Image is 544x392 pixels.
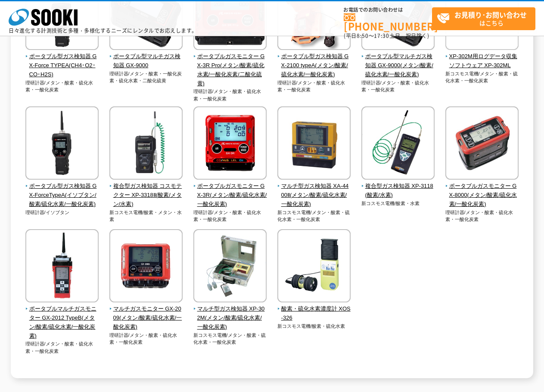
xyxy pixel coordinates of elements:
p: 新コスモス電機/メタン・酸素・硫化水素・一酸化炭素 [445,70,519,84]
img: ポータブルガスモニター GX-8000(メタン/酸素/硫化水素/一酸化炭素) [445,106,519,182]
img: 複合型ガス検知器 コスモテクター XP-3318Ⅱ(酸素/メタン/水素) [109,106,183,182]
span: はこちら [437,8,535,29]
p: 新コスモス電機/メタン・酸素・硫化水素・一酸化炭素 [277,209,351,223]
p: 新コスモス電機/メタン・酸素・硫化水素・一酸化炭素 [193,332,267,346]
a: ポータブル型ガス検知器 GX-2100 typeA(メタン/酸素/硫化水素/一酸化炭素) [277,44,351,79]
span: お電話でのお問い合わせは [344,7,432,12]
p: 理研計器/メタン・酸素・硫化水素・一酸化炭素 [277,79,351,93]
span: マルチ型ガス検知器 XP-302M(メタン/酸素/硫化水素/一酸化炭素) [193,305,267,331]
p: 理研計器/メタン・酸素・硫化水素・一酸化炭素 [25,79,99,93]
p: 理研計器/メタン・酸素・硫化水素・一酸化炭素 [361,79,435,93]
p: 理研計器/メタン・酸素・硫化水素・一酸化炭素 [193,88,267,102]
p: 新コスモス電機/酸素・メタン・水素 [109,209,183,223]
a: ポータブル型ガス検知器 GX-Force TYPEA(CH4･O2･CO･H2S) [25,44,99,79]
p: 日々進化する計測技術と多種・多様化するニーズにレンタルでお応えします。 [9,28,197,33]
span: ポータブル型ガス検知器 GX-2100 typeA(メタン/酸素/硫化水素/一酸化炭素) [277,52,351,79]
span: 酸素・硫化水素濃度計 XOS-326 [277,305,351,323]
a: ポータブル型マルチガス検知器 GX-9000(メタン/酸素/硫化水素/一酸化炭素) [361,44,435,79]
p: 新コスモス電機/酸素・硫化水素 [277,323,351,330]
span: ポータブル型ガス検知器 GX-ForceTypeA(イソブタン/酸素/硫化水素/一酸化炭素) [25,182,99,208]
span: 複合型ガス検知器 XP-3118(酸素/水素) [361,182,435,200]
span: ポータブルガスモニター GX-3R Pro(メタン/酸素/硫化水素/一酸化炭素/二酸化硫黄) [193,52,267,88]
a: ポータブル型ガス検知器 GX-ForceTypeA(イソブタン/酸素/硫化水素/一酸化炭素) [25,174,99,208]
a: ポータブルマルチガスモニター GX-2012 TypeB(メタン/酸素/硫化水素/一酸化炭素) [25,296,99,340]
p: 新コスモス電機/酸素・水素 [361,200,435,207]
p: 理研計器/メタン・酸素・硫化水素・一酸化炭素 [445,209,519,223]
img: 酸素・硫化水素濃度計 XOS-326 [277,229,351,305]
strong: お見積り･お問い合わせ [454,9,527,20]
a: [PHONE_NUMBER] [344,13,432,31]
a: 複合型ガス検知器 コスモテクター XP-3318Ⅱ(酸素/メタン/水素) [109,174,183,208]
span: マルチ型ガス検知器 XA-4400Ⅱ(メタン/酸素/硫化水素/一酸化炭素) [277,182,351,208]
span: XP-302M用ログデータ収集ソフトウェア XP-302ML [445,52,519,70]
span: ポータブル型ガス検知器 GX-Force TYPEA(CH4･O2･CO･H2S) [25,52,99,79]
img: 複合型ガス検知器 XP-3118(酸素/水素) [361,106,435,182]
img: マルチ型ガス検知器 XA-4400Ⅱ(メタン/酸素/硫化水素/一酸化炭素) [277,106,351,182]
a: マルチガスモニター GX-2009(メタン/酸素/硫化水素/一酸化炭素) [109,296,183,331]
span: (平日 ～ 土日、祝日除く) [344,32,429,40]
span: ポータブルガスモニター GX-3R(メタン/酸素/硫化水素/一酸化炭素) [193,182,267,208]
span: ポータブルガスモニター GX-8000(メタン/酸素/硫化水素/一酸化炭素) [445,182,519,208]
a: お見積り･お問い合わせはこちら [432,7,535,30]
span: ポータブル型マルチガス検知器 GX-9000 [109,52,183,70]
img: マルチ型ガス検知器 XP-302M(メタン/酸素/硫化水素/一酸化炭素) [193,229,267,305]
a: XP-302M用ログデータ収集ソフトウェア XP-302ML [445,44,519,70]
img: ポータブル型ガス検知器 GX-ForceTypeA(イソブタン/酸素/硫化水素/一酸化炭素) [25,106,99,182]
a: 複合型ガス検知器 XP-3118(酸素/水素) [361,174,435,199]
span: 複合型ガス検知器 コスモテクター XP-3318Ⅱ(酸素/メタン/水素) [109,182,183,208]
img: ポータブルマルチガスモニター GX-2012 TypeB(メタン/酸素/硫化水素/一酸化炭素) [25,229,99,305]
p: 理研計器/メタン・酸素・硫化水素・一酸化炭素 [193,209,267,223]
span: ポータブル型マルチガス検知器 GX-9000(メタン/酸素/硫化水素/一酸化炭素) [361,52,435,79]
a: ポータブルガスモニター GX-3R Pro(メタン/酸素/硫化水素/一酸化炭素/二酸化硫黄) [193,44,267,88]
p: 理研計器/メタン・酸素・硫化水素・一酸化炭素 [25,340,99,355]
img: ポータブルガスモニター GX-3R(メタン/酸素/硫化水素/一酸化炭素) [193,106,267,182]
a: マルチ型ガス検知器 XA-4400Ⅱ(メタン/酸素/硫化水素/一酸化炭素) [277,174,351,208]
span: ポータブルマルチガスモニター GX-2012 TypeB(メタン/酸素/硫化水素/一酸化炭素) [25,305,99,340]
span: 8:50 [357,32,369,40]
a: 酸素・硫化水素濃度計 XOS-326 [277,296,351,322]
a: ポータブル型マルチガス検知器 GX-9000 [109,44,183,70]
span: 17:30 [374,32,389,40]
span: マルチガスモニター GX-2009(メタン/酸素/硫化水素/一酸化炭素) [109,305,183,331]
a: ポータブルガスモニター GX-8000(メタン/酸素/硫化水素/一酸化炭素) [445,174,519,208]
a: ポータブルガスモニター GX-3R(メタン/酸素/硫化水素/一酸化炭素) [193,174,267,208]
p: 理研計器/メタン・酸素・一酸化炭素・硫化水素・二酸化硫黄 [109,70,183,84]
p: 理研計器/イソブタン [25,209,99,216]
a: マルチ型ガス検知器 XP-302M(メタン/酸素/硫化水素/一酸化炭素) [193,296,267,331]
img: マルチガスモニター GX-2009(メタン/酸素/硫化水素/一酸化炭素) [109,229,183,305]
p: 理研計器/メタン・酸素・硫化水素・一酸化炭素 [109,332,183,346]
